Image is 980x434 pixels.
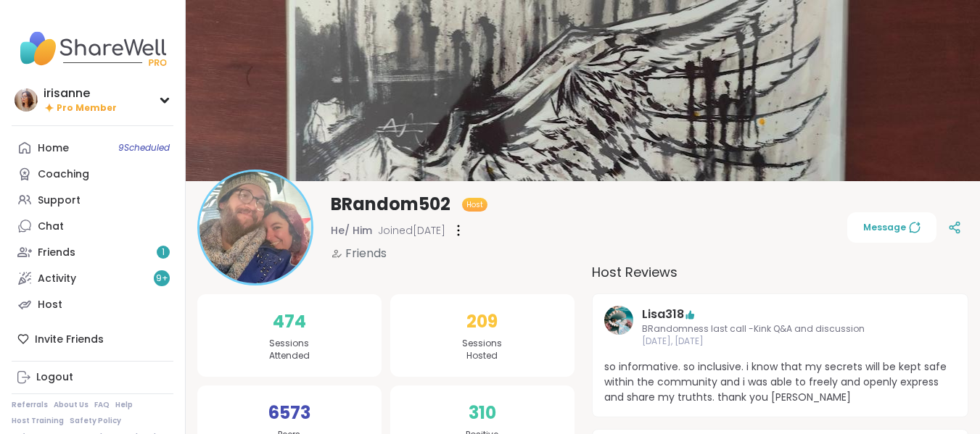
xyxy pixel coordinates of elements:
[57,102,117,114] span: Pro Member
[156,272,168,285] span: 9 +
[15,88,38,112] img: irisanne
[12,364,173,391] a: Logout
[466,309,498,335] span: 209
[466,199,483,210] span: Host
[331,223,372,238] span: He/ Him
[115,400,133,410] a: Help
[38,167,89,182] div: Coaching
[38,193,81,208] div: Support
[38,298,62,312] div: Host
[12,291,173,317] a: Host
[642,323,919,335] span: BRandomness last call -Kink Q&A and discussion
[12,416,64,426] a: Host Training
[12,265,173,291] a: Activity9+
[462,338,502,362] span: Sessions Hosted
[604,359,957,405] span: so informative. so inclusive. i know that my secrets will be kept safe within the community and i...
[12,400,48,410] a: Referrals
[118,142,170,154] span: 9 Scheduled
[863,221,921,234] span: Message
[12,161,173,187] a: Coaching
[378,223,445,238] span: Joined [DATE]
[12,213,173,239] a: Chat
[642,335,919,348] span: [DATE], [DATE]
[269,338,310,362] span: Sessions Attended
[70,416,121,426] a: Safety Policy
[12,135,173,161] a: Home9Scheduled
[604,306,633,348] a: Lisa318
[38,141,69,156] div: Home
[12,187,173,213] a: Support
[54,400,88,410] a: About Us
[268,400,310,426] span: 6573
[94,400,110,410] a: FAQ
[12,326,173,352] div: Invite Friends
[12,239,173,265] a: Friends1
[604,306,633,335] img: Lisa318
[38,246,75,260] div: Friends
[38,220,64,234] div: Chat
[38,272,76,286] div: Activity
[642,306,684,323] a: Lisa318
[847,212,936,243] button: Message
[345,245,387,262] span: Friends
[273,309,306,335] span: 474
[199,172,311,283] img: BRandom502
[469,400,496,426] span: 310
[44,85,117,101] div: irisanne
[331,193,450,216] span: BRandom502
[162,246,165,259] span: 1
[12,23,173,74] img: ShareWell Nav Logo
[36,370,73,385] div: Logout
